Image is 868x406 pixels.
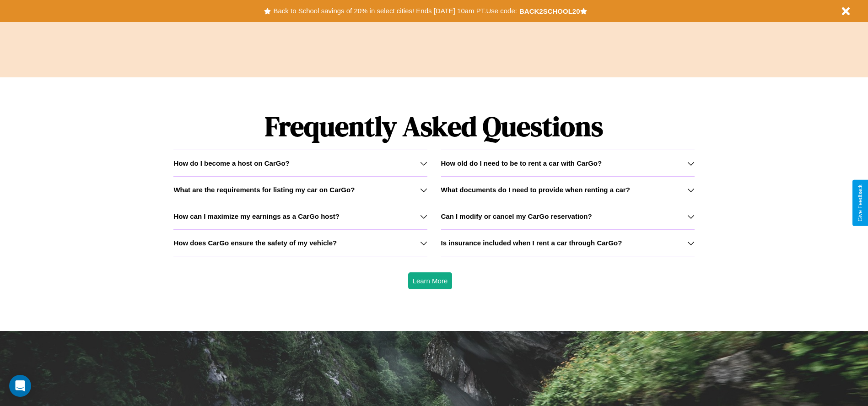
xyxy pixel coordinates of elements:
[271,5,519,17] button: Back to School savings of 20% in select cities! Ends [DATE] 10am PT.Use code:
[441,239,622,247] h3: Is insurance included when I rent a car through CarGo?
[173,239,337,247] h3: How does CarGo ensure the safety of my vehicle?
[173,159,289,167] h3: How do I become a host on CarGo?
[173,186,355,194] h3: What are the requirements for listing my car on CarGo?
[408,272,453,289] button: Learn More
[173,212,340,220] h3: How can I maximize my earnings as a CarGo host?
[519,7,580,15] b: BACK2SCHOOL20
[173,103,694,150] h1: Frequently Asked Questions
[441,186,630,194] h3: What documents do I need to provide when renting a car?
[441,212,592,220] h3: Can I modify or cancel my CarGo reservation?
[441,159,602,167] h3: How old do I need to be to rent a car with CarGo?
[857,184,863,222] div: Give Feedback
[9,375,31,397] div: Open Intercom Messenger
